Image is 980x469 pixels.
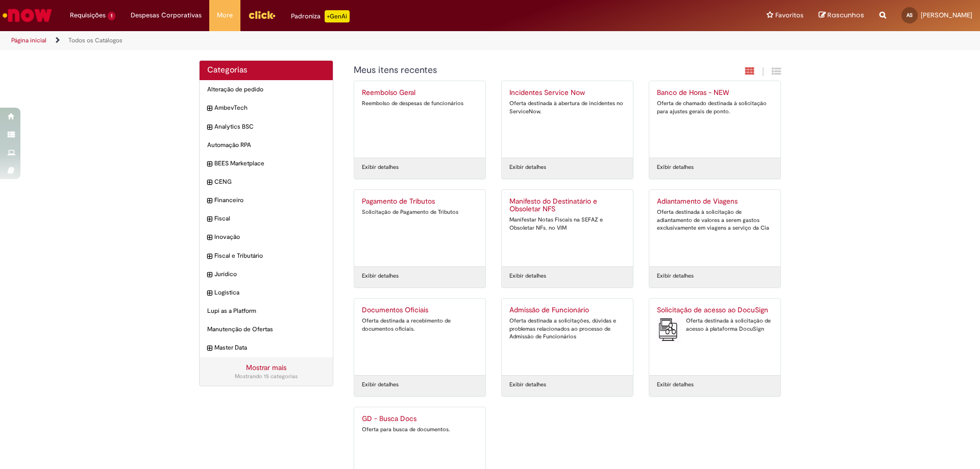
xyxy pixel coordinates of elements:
[207,196,212,206] i: expandir categoria Financeiro
[8,31,646,50] ul: Trilhas de página
[108,12,115,20] span: 1
[819,11,864,20] a: Rascunhos
[657,163,694,171] a: Exibir detalhes
[354,190,485,266] a: Pagamento de Tributos Solicitação de Pagamento de Tributos
[214,270,325,279] span: Jurídico
[509,381,546,389] a: Exibir detalhes
[207,252,212,262] i: expandir categoria Fiscal e Tributário
[200,136,333,155] div: Automação RPA
[772,66,781,76] i: Exibição de grade
[214,214,325,223] span: Fiscal
[246,363,286,372] a: Mostrar mais
[200,320,333,339] div: Manutenção de Ofertas
[509,198,625,214] h2: Manifesto do Destinatário e Obsoletar NFS
[214,122,325,131] span: Analytics BSC
[200,302,333,320] div: Lupi as a Platform
[362,272,399,280] a: Exibir detalhes
[502,190,633,266] a: Manifesto do Destinatário e Obsoletar NFS Manifestar Notas Fiscais na SEFAZ e Obsoletar NFs. no VIM
[131,10,202,20] span: Despesas Corporativas
[248,7,276,22] img: click_logo_yellow_360x200.png
[214,233,325,241] span: Inovação
[362,100,478,108] div: Reembolso de despesas de funcionários
[200,265,333,284] div: expandir categoria Jurídico Jurídico
[509,163,546,171] a: Exibir detalhes
[200,283,333,302] div: expandir categoria Logistica Logistica
[200,80,333,357] ul: Categorias
[207,373,325,381] div: Mostrando 15 categorias
[362,415,478,423] h2: GD - Busca Docs
[657,381,694,389] a: Exibir detalhes
[657,198,773,206] h2: Adiantamento de Viagens
[649,190,780,266] a: Adiantamento de Viagens Oferta destinada à solicitação de adiantamento de valores a serem gastos ...
[207,270,212,280] i: expandir categoria Jurídico
[291,10,350,22] div: Padroniza
[207,104,212,114] i: expandir categoria AmbevTech
[214,178,325,186] span: CENG
[657,100,773,115] div: Oferta de chamado destinada à solicitação para ajustes gerais de ponto.
[207,122,212,133] i: expandir categoria Analytics BSC
[509,89,625,97] h2: Incidentes Service Now
[362,306,478,314] h2: Documentos Oficiais
[68,36,122,44] a: Todos os Catálogos
[207,85,325,94] span: Alteração de pedido
[354,65,671,76] h1: {"description":"","title":"Meus itens recentes"} Categoria
[362,381,399,389] a: Exibir detalhes
[207,325,325,334] span: Manutenção de Ofertas
[70,10,106,20] span: Requisições
[762,66,764,78] span: |
[657,89,773,97] h2: Banco de Horas - NEW
[649,81,780,158] a: Banco de Horas - NEW Oferta de chamado destinada à solicitação para ajustes gerais de ponto.
[207,141,325,150] span: Automação RPA
[362,89,478,97] h2: Reembolso Geral
[657,272,694,280] a: Exibir detalhes
[362,198,478,206] h2: Pagamento de Tributos
[649,299,780,375] a: Solicitação de acesso ao DocuSign Solicitação de acesso ao DocuSign Oferta destinada à solicitaçã...
[200,191,333,210] div: expandir categoria Financeiro Financeiro
[200,209,333,228] div: expandir categoria Fiscal Fiscal
[214,252,325,260] span: Fiscal e Tributário
[657,306,773,314] h2: Solicitação de acesso ao DocuSign
[11,36,46,44] a: Página inicial
[207,159,212,169] i: expandir categoria BEES Marketplace
[502,81,633,158] a: Incidentes Service Now Oferta destinada à abertura de incidentes no ServiceNow.
[509,216,625,232] div: Manifestar Notas Fiscais na SEFAZ e Obsoletar NFs. no VIM
[657,208,773,232] div: Oferta destinada à solicitação de adiantamento de valores a serem gastos exclusivamente em viagen...
[200,154,333,173] div: expandir categoria BEES Marketplace BEES Marketplace
[200,117,333,136] div: expandir categoria Analytics BSC Analytics BSC
[354,299,485,375] a: Documentos Oficiais Oferta destinada a recebimento de documentos oficiais.
[214,343,325,352] span: Master Data
[217,10,233,20] span: More
[214,104,325,112] span: AmbevTech
[207,288,212,299] i: expandir categoria Logistica
[200,246,333,265] div: expandir categoria Fiscal e Tributário Fiscal e Tributário
[362,317,478,333] div: Oferta destinada a recebimento de documentos oficiais.
[362,163,399,171] a: Exibir detalhes
[325,10,350,22] p: +GenAi
[509,272,546,280] a: Exibir detalhes
[827,10,864,20] span: Rascunhos
[921,11,972,19] span: [PERSON_NAME]
[207,214,212,225] i: expandir categoria Fiscal
[657,317,681,342] img: Solicitação de acesso ao DocuSign
[509,306,625,314] h2: Admissão de Funcionário
[657,317,773,333] div: Oferta destinada à solicitação de acesso à plataforma DocuSign
[509,100,625,115] div: Oferta destinada à abertura de incidentes no ServiceNow.
[362,208,478,216] div: Solicitação de Pagamento de Tributos
[207,343,212,354] i: expandir categoria Master Data
[1,5,54,26] img: ServiceNow
[362,426,478,434] div: Oferta para busca de documentos.
[775,10,803,20] span: Favoritos
[207,178,212,188] i: expandir categoria CENG
[200,228,333,246] div: expandir categoria Inovação Inovação
[200,338,333,357] div: expandir categoria Master Data Master Data
[509,317,625,341] div: Oferta destinada a solicitações, dúvidas e problemas relacionados ao processo de Admissão de Func...
[200,80,333,99] div: Alteração de pedido
[207,233,212,243] i: expandir categoria Inovação
[207,66,325,75] h2: Categorias
[214,159,325,168] span: BEES Marketplace
[745,66,754,76] i: Exibição em cartão
[207,307,325,315] span: Lupi as a Platform
[214,288,325,297] span: Logistica
[200,172,333,191] div: expandir categoria CENG CENG
[214,196,325,205] span: Financeiro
